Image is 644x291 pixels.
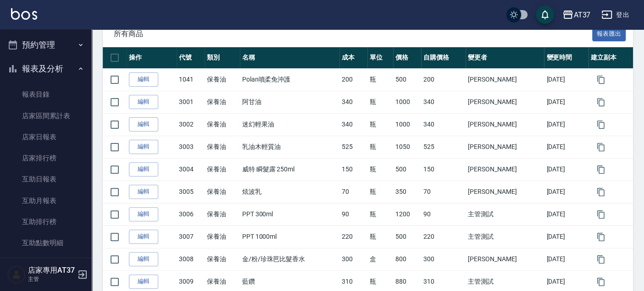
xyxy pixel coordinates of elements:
td: 350 [393,181,422,203]
td: [PERSON_NAME] [466,158,544,181]
td: 3005 [177,181,205,203]
td: 瓶 [367,158,393,181]
td: 220 [339,225,368,248]
a: 編輯 [129,252,158,266]
th: 價格 [393,47,422,69]
td: [DATE] [544,68,588,91]
td: 3003 [177,136,205,158]
td: 340 [339,91,368,113]
td: 保養油 [205,158,239,181]
button: AT37 [559,5,594,24]
td: [PERSON_NAME] [466,91,544,113]
td: 300 [339,248,368,270]
p: 主管 [28,275,75,283]
a: 店家區間累計表 [4,105,88,126]
td: 瓶 [367,136,393,158]
th: 名稱 [240,47,339,69]
td: 保養油 [205,181,239,203]
td: 瓶 [367,225,393,248]
th: 變更者 [466,47,544,69]
td: 340 [421,113,466,136]
button: 報表匯出 [592,27,626,41]
td: 乳油木輕質油 [240,136,339,158]
td: 3007 [177,225,205,248]
th: 變更時間 [544,47,588,69]
th: 建立副本 [588,47,633,69]
a: 編輯 [129,140,158,154]
td: 3004 [177,158,205,181]
td: [PERSON_NAME] [466,68,544,91]
td: [PERSON_NAME] [466,113,544,136]
td: 主管測試 [466,225,544,248]
th: 操作 [127,47,177,69]
td: Polan噴柔免沖護 [240,68,339,91]
td: 200 [339,68,368,91]
div: AT37 [573,9,590,21]
td: 保養油 [205,225,239,248]
th: 成本 [339,47,368,69]
td: 炫波乳 [240,181,339,203]
a: 編輯 [129,95,158,109]
a: 編輯 [129,117,158,132]
td: 525 [339,136,368,158]
th: 自購價格 [421,47,466,69]
a: 店家日報表 [4,126,88,148]
td: 1041 [177,68,205,91]
td: 1000 [393,91,422,113]
td: 保養油 [205,136,239,158]
a: 互助排行榜 [4,211,88,232]
a: 互助業績報表 [4,253,88,275]
td: [PERSON_NAME] [466,248,544,270]
img: Person [7,265,26,284]
a: 編輯 [129,72,158,87]
td: [DATE] [544,203,588,225]
td: 90 [339,203,368,225]
td: 150 [339,158,368,181]
a: 編輯 [129,162,158,176]
td: 525 [421,136,466,158]
td: 1050 [393,136,422,158]
td: 1000 [393,113,422,136]
td: 瓶 [367,203,393,225]
button: 預約管理 [4,33,88,57]
td: 340 [339,113,368,136]
td: [DATE] [544,136,588,158]
td: 保養油 [205,113,239,136]
a: 互助日報表 [4,169,88,190]
td: PPT 300ml [240,203,339,225]
td: 主管測試 [466,203,544,225]
a: 編輯 [129,207,158,221]
td: [DATE] [544,158,588,181]
h5: 店家專用AT37 [28,266,75,275]
td: 3006 [177,203,205,225]
td: 威特 瞬髮露 250ml [240,158,339,181]
td: 70 [339,181,368,203]
th: 單位 [367,47,393,69]
button: 登出 [598,6,633,23]
td: 瓶 [367,113,393,136]
button: save [536,5,554,24]
td: 保養油 [205,91,239,113]
td: 阿甘油 [240,91,339,113]
td: 瓶 [367,91,393,113]
td: 瓶 [367,68,393,91]
td: 340 [421,91,466,113]
td: 200 [421,68,466,91]
a: 編輯 [129,230,158,244]
td: 盒 [367,248,393,270]
td: 220 [421,225,466,248]
td: PPT 1000ml [240,225,339,248]
td: 1200 [393,203,422,225]
td: [PERSON_NAME] [466,181,544,203]
td: [DATE] [544,91,588,113]
td: [DATE] [544,113,588,136]
button: 報表及分析 [4,57,88,81]
td: 500 [393,68,422,91]
span: 所有商品 [114,29,592,38]
td: 3002 [177,113,205,136]
td: 500 [393,225,422,248]
td: 3008 [177,248,205,270]
td: 保養油 [205,203,239,225]
td: 300 [421,248,466,270]
td: 瓶 [367,181,393,203]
